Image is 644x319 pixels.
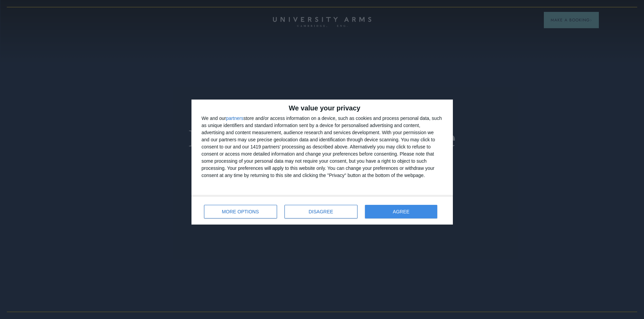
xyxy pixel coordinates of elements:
span: MORE OPTIONS [222,209,259,214]
button: AGREE [365,205,438,218]
span: AGREE [393,209,409,214]
h2: We value your privacy [202,105,443,111]
button: DISAGREE [284,205,357,218]
div: qc-cmp2-ui [191,100,453,225]
span: DISAGREE [309,209,333,214]
button: MORE OPTIONS [204,205,277,218]
div: We and our store and/or access information on a device, such as cookies and process personal data... [202,115,443,179]
button: partners [226,116,243,121]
